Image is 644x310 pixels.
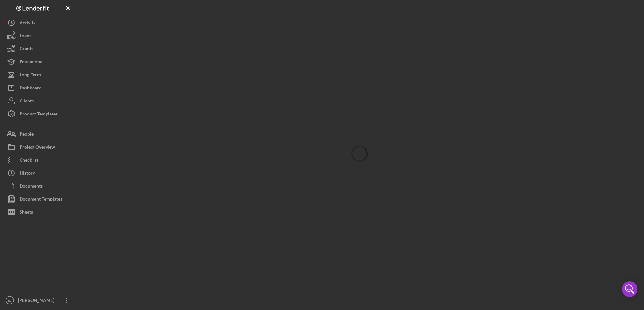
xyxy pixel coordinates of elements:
div: Product Templates [20,107,58,122]
div: Checklist [20,154,38,168]
button: Activity [3,16,75,29]
div: Sheets [20,206,33,220]
div: Dashboard [20,81,42,96]
div: History [20,167,35,181]
div: Educational [20,55,44,70]
text: EJ [8,299,11,302]
button: People [3,128,75,141]
div: Activity [20,16,35,31]
button: Clients [3,94,75,107]
button: History [3,167,75,180]
div: Long-Term [20,68,41,83]
button: Sheets [3,206,75,219]
button: EJ[PERSON_NAME] [3,294,75,307]
button: Long-Term [3,68,75,81]
button: Documents [3,180,75,193]
div: Grants [20,42,33,57]
button: Grants [3,42,75,55]
button: Educational [3,55,75,68]
button: Project Overview [3,141,75,154]
div: [PERSON_NAME] [16,294,59,308]
button: Loans [3,29,75,42]
button: Checklist [3,154,75,167]
button: Document Templates [3,193,75,206]
div: Documents [20,180,43,194]
button: Product Templates [3,107,75,120]
div: People [20,128,34,142]
div: Loans [20,29,31,44]
div: Open Intercom Messenger [622,281,637,297]
div: Project Overview [20,141,55,155]
div: Clients [20,94,34,109]
button: Dashboard [3,81,75,94]
div: Document Templates [20,193,62,207]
